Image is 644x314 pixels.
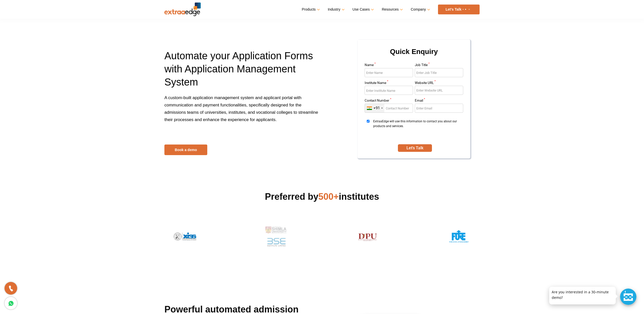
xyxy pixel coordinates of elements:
input: Enter Institute Name [365,86,413,95]
div: Chat [620,289,636,305]
label: Name [365,63,413,68]
a: Company [411,6,429,13]
button: SUBMIT [398,144,432,152]
a: Use Cases [353,6,373,13]
label: Job Title [415,63,463,68]
label: Website URL [415,81,463,86]
a: Book a demo [164,145,207,155]
div: India (भारत): +91 [365,104,384,112]
a: Industry [328,6,344,13]
input: Enter Name [365,68,413,77]
input: Enter Website URL [415,86,463,95]
label: Email [415,99,463,104]
input: Enter Job Title [415,68,463,77]
span: Automate your Application Forms with Application Management System [164,50,313,88]
label: Institute Name [365,81,413,86]
a: Products [302,6,319,13]
h2: Preferred by institutes [164,191,480,203]
div: +91 [373,106,380,110]
span: 500+ [318,191,339,202]
span: ExtraaEdge will use this information to contact you about our products and services. [373,119,462,138]
input: Enter Email [415,104,463,113]
a: Resources [382,6,402,13]
label: Contact Number [365,99,413,104]
p: A custom-built application management system and applicant portal with communication and payment ... [164,94,318,130]
input: Enter Contact Number [365,104,413,113]
input: ExtraaEdge will use this information to contact you about our products and services. [365,120,372,123]
h2: Quick Enquiry [364,46,464,63]
a: Let’s Talk [438,5,480,14]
